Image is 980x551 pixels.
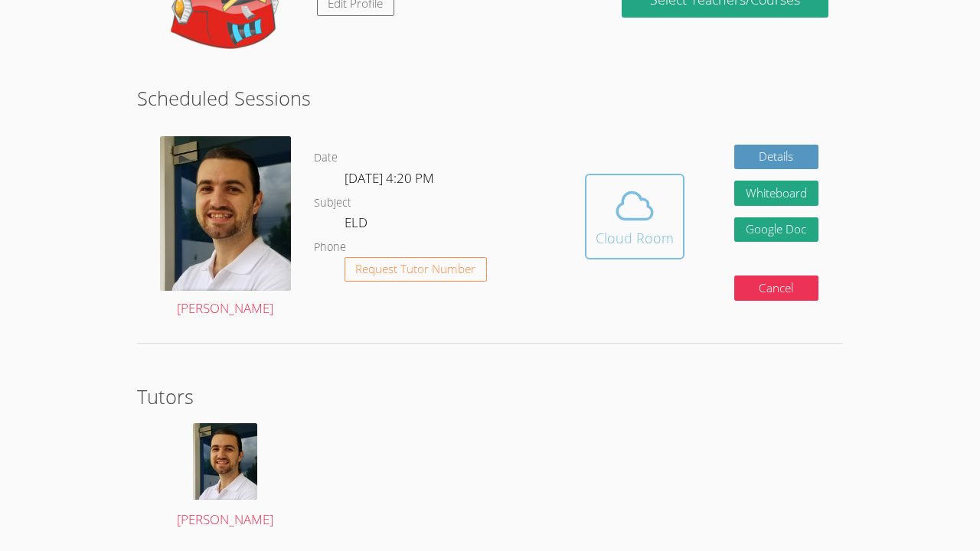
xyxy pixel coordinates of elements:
[160,136,290,320] a: [PERSON_NAME]
[314,238,346,257] dt: Phone
[314,148,338,168] dt: Date
[596,227,674,249] div: Cloud Room
[734,181,818,206] button: Whiteboard
[355,263,475,275] span: Request Tutor Number
[345,169,434,187] span: [DATE] 4:20 PM
[345,257,488,282] button: Request Tutor Number
[160,136,290,291] img: Tom%20Professional%20Picture%20(Profile).jpg
[152,423,300,531] a: [PERSON_NAME]
[585,174,684,259] button: Cloud Room
[734,145,818,170] a: Details
[734,217,818,243] a: Google Doc
[137,382,843,411] h2: Tutors
[137,83,843,112] h2: Scheduled Sessions
[345,212,371,238] dd: ELD
[314,194,351,213] dt: Subject
[193,423,257,500] img: Tom%20Professional%20Picture%20(Profile).jpg
[177,510,273,528] span: [PERSON_NAME]
[734,275,818,301] button: Cancel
